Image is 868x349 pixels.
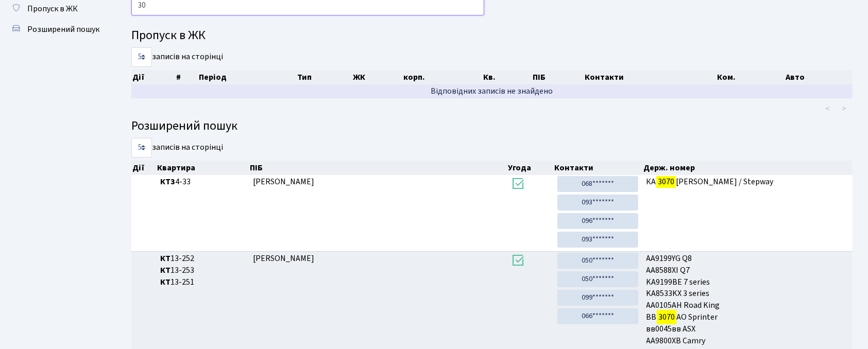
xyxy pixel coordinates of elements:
th: ПІБ [249,161,507,175]
span: [PERSON_NAME] [253,176,314,187]
th: # [175,70,198,84]
a: Розширений пошук [5,19,108,40]
mark: 3070 [657,310,676,324]
th: корп. [402,70,483,84]
th: Угода [507,161,553,175]
span: 4-33 [160,176,245,188]
th: Кв. [483,70,532,84]
th: Авто [785,70,853,84]
select: записів на сторінці [131,47,152,67]
b: КТ [160,276,171,288]
th: Період [198,70,297,84]
th: Дії [131,70,175,84]
h4: Пропуск в ЖК [131,28,853,43]
mark: 3070 [656,174,676,189]
select: записів на сторінці [131,138,152,158]
span: [PERSON_NAME] [253,253,314,264]
label: записів на сторінці [131,47,223,67]
th: Держ. номер [642,161,853,175]
th: Дії [131,161,156,175]
th: Квартира [156,161,249,175]
b: КТ [160,253,171,264]
span: 13-252 13-253 13-251 [160,253,245,288]
h4: Розширений пошук [131,119,853,134]
th: Контакти [553,161,642,175]
span: Пропуск в ЖК [27,3,78,14]
span: AA9199YG Q8 AA8588XI Q7 KA9199BE 7 series KA8533KX 3 series AA0105AH Road King BB AO Sprinter вв0... [646,253,848,347]
td: Відповідних записів не знайдено [131,84,853,98]
b: КТ3 [160,176,175,187]
label: записів на сторінці [131,138,223,158]
span: Розширений пошук [27,24,99,35]
b: КТ [160,265,171,276]
th: ЖК [352,70,402,84]
th: Ком. [717,70,785,84]
span: КА [PERSON_NAME] / Stepway [646,176,848,188]
th: Тип [297,70,352,84]
th: ПІБ [532,70,584,84]
th: Контакти [584,70,717,84]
